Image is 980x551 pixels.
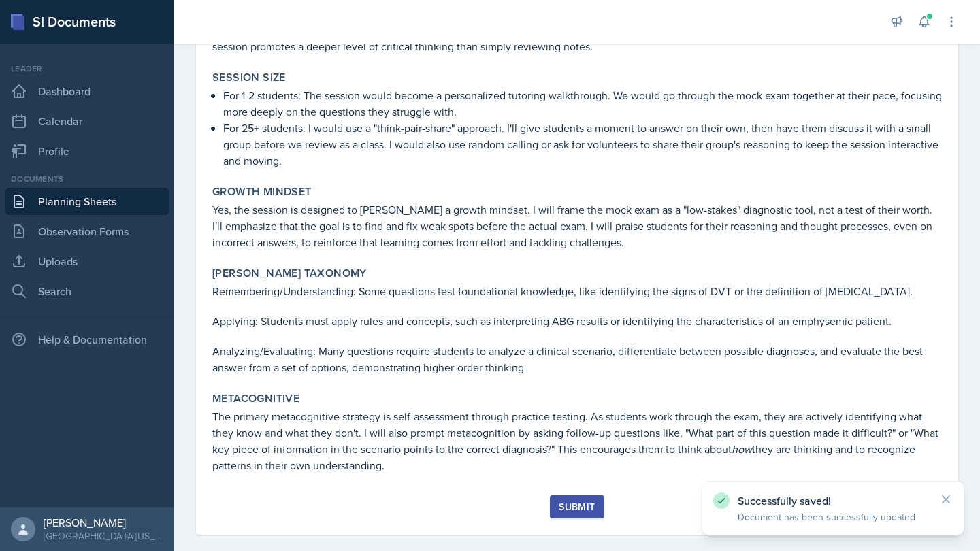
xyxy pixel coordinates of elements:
p: Applying: Students must apply rules and concepts, such as interpreting ABG results or identifying... [212,313,942,329]
a: Uploads [5,248,169,275]
button: Submit [550,495,604,518]
label: Growth Mindset [212,185,312,199]
div: [GEOGRAPHIC_DATA][US_STATE] [44,529,163,543]
a: Planning Sheets [5,188,169,215]
a: Calendar [5,107,169,135]
p: The primary metacognitive strategy is self-assessment through practice testing. As students work ... [212,408,942,473]
em: how [732,441,752,456]
div: Documents [5,173,169,185]
label: Metacognitive [212,392,299,405]
a: Observation Forms [5,218,169,245]
p: Analyzing/Evaluating: Many questions require students to analyze a clinical scenario, differentia... [212,343,942,375]
div: Leader [5,63,169,75]
a: Profile [5,137,169,165]
p: Document has been successfully updated [738,510,928,524]
label: Session Size [212,71,286,84]
p: Remembering/Understanding: Some questions test foundational knowledge, like identifying the signs... [212,283,942,299]
div: Submit [559,501,595,512]
p: Successfully saved! [738,494,928,507]
div: [PERSON_NAME] [44,516,163,529]
div: Help & Documentation [5,326,169,353]
p: Yes, the session is designed to [PERSON_NAME] a growth mindset. I will frame the mock exam as a "... [212,201,942,250]
p: For 25+ students: I would use a "think-pair-share" approach. I'll give students a moment to answe... [223,120,942,169]
a: Search [5,278,169,305]
label: [PERSON_NAME] Taxonomy [212,267,367,280]
a: Dashboard [5,78,169,105]
p: For 1-2 students: The session would become a personalized tutoring walkthrough. We would go throu... [223,87,942,120]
